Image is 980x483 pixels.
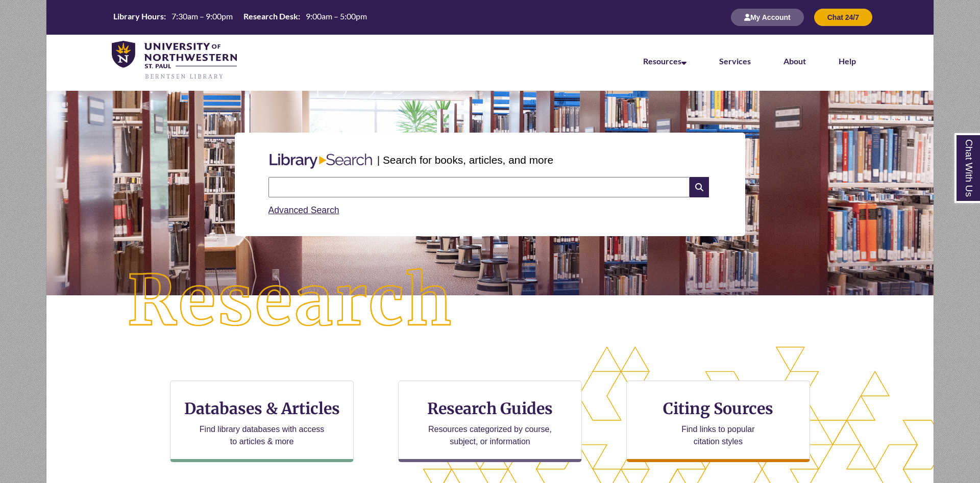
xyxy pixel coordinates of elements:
span: 9:00am – 5:00pm [306,11,367,21]
p: Find library databases with access to articles & more [195,423,329,448]
h3: Databases & Articles [179,399,345,418]
button: My Account [731,9,804,26]
a: Hours Today [109,11,371,24]
table: Hours Today [109,11,371,23]
a: About [783,56,806,66]
img: Research [91,232,490,371]
span: 7:30am – 9:00pm [171,11,233,21]
i: Search [690,177,709,197]
a: Databases & Articles Find library databases with access to articles & more [170,380,354,462]
a: Chat 24/7 [814,13,872,21]
a: Services [719,56,751,66]
img: UNWSP Library Logo [112,41,237,81]
a: Research Guides Resources categorized by course, subject, or information [398,380,582,462]
th: Research Desk: [239,11,302,22]
a: Help [839,56,856,66]
a: Citing Sources Find links to popular citation styles [626,380,810,462]
a: Advanced Search [268,205,339,215]
img: Libary Search [264,149,377,173]
p: Resources categorized by course, subject, or information [424,423,557,448]
h3: Citing Sources [656,399,780,418]
a: My Account [731,13,804,21]
p: Find links to popular citation styles [668,423,768,448]
button: Chat 24/7 [814,9,872,26]
h3: Research Guides [407,399,573,418]
p: | Search for books, articles, and more [377,152,553,168]
th: Library Hours: [109,11,167,22]
a: Resources [643,56,687,66]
